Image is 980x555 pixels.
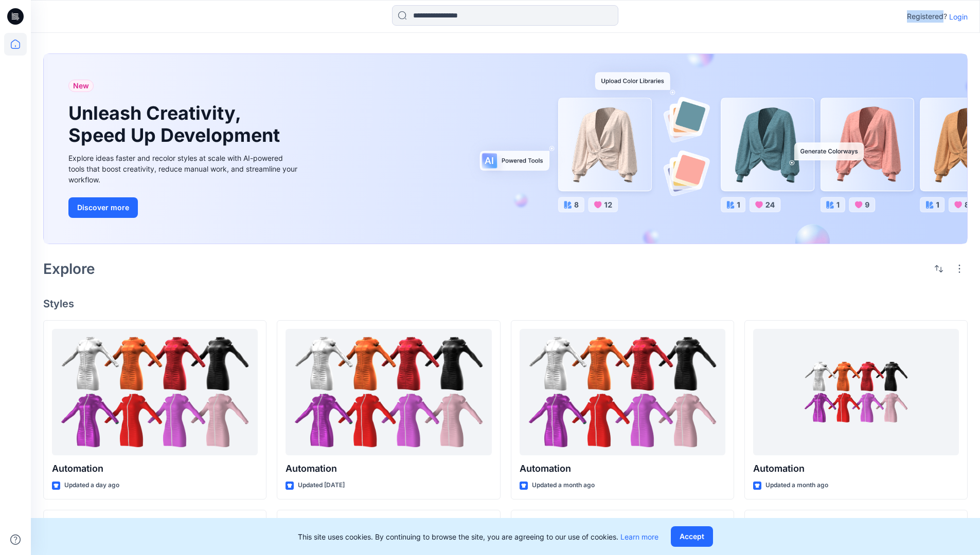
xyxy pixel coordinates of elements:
p: Automation [286,461,491,476]
h2: Explore [43,261,95,277]
h4: Styles [43,298,968,310]
div: Explore ideas faster and recolor styles at scale with AI-powered tools that boost creativity, red... [68,153,300,185]
p: Automation [520,461,725,476]
button: Accept [671,526,713,547]
button: Discover more [68,197,138,218]
h1: Unleash Creativity, Speed Up Development [68,102,284,146]
p: This site uses cookies. By continuing to browse the site, you are agreeing to our use of cookies. [298,531,658,542]
p: Updated a month ago [532,480,595,491]
a: Learn more [620,532,658,541]
p: Automation [52,461,258,476]
p: Registered? [907,10,947,23]
p: Updated [DATE] [298,480,345,491]
a: Automation [520,329,725,456]
a: Automation [753,329,959,456]
p: Automation [753,461,959,476]
p: Updated a day ago [64,480,119,491]
p: Login [949,11,968,22]
p: Updated a month ago [765,480,828,491]
a: Automation [52,329,258,456]
a: Automation [286,329,491,456]
span: New [73,80,89,92]
a: Discover more [68,197,300,218]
